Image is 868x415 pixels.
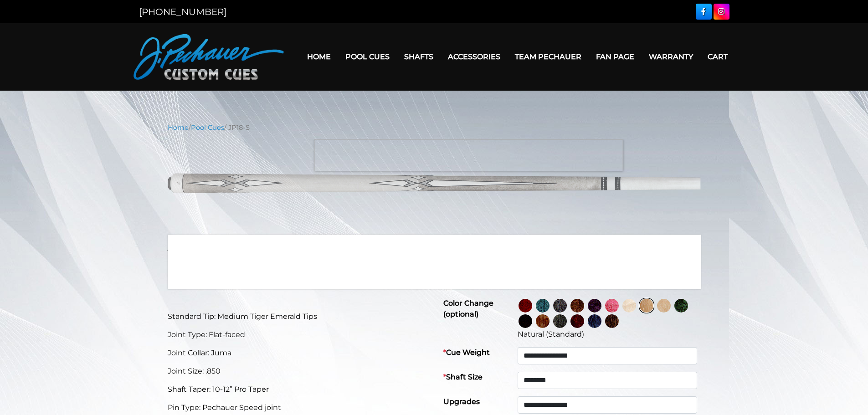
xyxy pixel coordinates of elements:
[588,314,601,328] img: Blue
[443,397,480,406] strong: Upgrades
[553,299,567,313] img: Smoke
[440,242,701,264] h1: JP18-S
[588,299,601,313] img: Purple
[570,314,584,328] img: Burgundy
[657,299,671,313] img: Light Natural
[553,314,567,328] img: Carbon
[700,45,735,68] a: Cart
[519,314,532,328] img: Ebony
[134,34,284,80] img: Pechauer Custom Cues
[168,384,429,395] p: Shaft Taper: 10-12” Pro Taper
[168,264,429,286] p: Natural-stained figured maple cue with ebony framed sim ivory and pearl points and inlays. No sta...
[300,45,338,68] a: Home
[168,123,701,133] nav: Breadcrumb
[674,299,688,313] img: Green
[508,45,589,68] a: Team Pechauer
[570,299,584,313] img: Rose
[518,329,697,340] div: Natural (Standard)
[443,299,493,318] strong: Color Change (optional)
[622,299,636,313] img: No Stain
[139,6,226,17] a: [PHONE_NUMBER]
[519,299,532,313] img: Wine
[168,248,373,258] strong: This Pechauer pool cue takes 6-8 weeks to ship.
[168,348,429,359] p: Joint Collar: Juma
[440,270,488,285] bdi: $610.00
[397,45,441,68] a: Shafts
[191,123,224,132] a: Pool Cues
[443,348,490,357] strong: Cue Weight
[168,311,429,322] p: Standard Tip: Medium Tiger Emerald Tips
[640,299,653,313] img: Natural
[443,373,483,381] strong: Shaft Size
[168,329,429,340] p: Joint Type: Flat-faced
[642,45,700,68] a: Warranty
[168,402,429,413] p: Pin Type: Pechauer Speed joint
[605,299,619,313] img: Pink
[338,45,397,68] a: Pool Cues
[605,314,619,328] img: Black Palm
[589,45,642,68] a: Fan Page
[536,299,550,313] img: Turquoise
[168,366,429,377] p: Joint Size: .850
[168,123,189,132] a: Home
[441,45,508,68] a: Accessories
[536,314,550,328] img: Chestnut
